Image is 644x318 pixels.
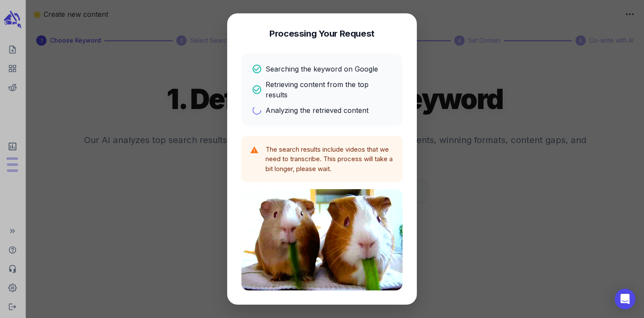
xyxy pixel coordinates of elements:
img: Processing animation [241,189,403,290]
p: The search results include videos that we need to transcribe. This process will take a bit longer... [266,145,394,174]
h4: Processing Your Request [269,28,375,40]
p: Searching the keyword on Google [266,64,378,74]
p: Analyzing the retrieved content [266,105,369,115]
div: Open Intercom Messenger [615,289,635,309]
p: Retrieving content from the top results [266,79,392,100]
